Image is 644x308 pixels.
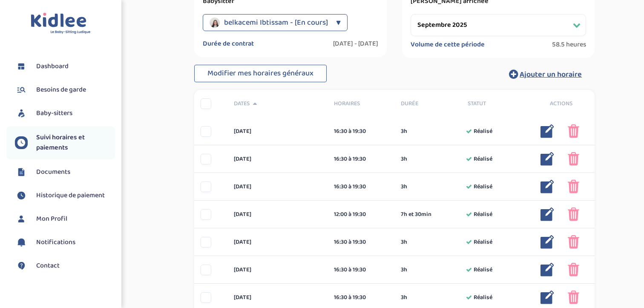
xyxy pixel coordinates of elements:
img: poubelle_rose.png [568,152,579,166]
a: Dashboard [15,60,115,73]
span: Modifier mes horaires généraux [207,67,313,79]
span: Historique de paiement [36,190,105,201]
div: 16:30 à 19:30 [334,155,388,164]
img: logo.svg [31,13,91,35]
div: [DATE] [227,182,328,191]
span: Besoins de garde [36,85,86,95]
div: [DATE] [227,155,328,164]
a: Historique de paiement [15,189,115,202]
span: Réalisé [474,127,492,136]
div: Statut [461,99,528,108]
a: Notifications [15,236,115,249]
img: suivihoraire.svg [15,189,28,202]
div: [DATE] [227,210,328,219]
div: [DATE] [227,265,328,274]
img: poubelle_rose.png [568,291,579,304]
img: babysitters.svg [15,107,28,120]
label: Volume de cette période [411,40,485,49]
span: 7h et 30min [401,210,431,219]
img: poubelle_rose.png [568,263,579,276]
div: 16:30 à 19:30 [334,293,388,302]
span: 3h [401,265,407,274]
span: Réalisé [474,293,492,302]
img: modifier_bleu.png [540,235,554,249]
div: 16:30 à 19:30 [334,127,388,136]
img: poubelle_rose.png [568,235,579,249]
span: Contact [36,261,60,271]
span: Baby-sitters [36,108,72,118]
span: Notifications [36,237,75,248]
img: avatar_belkacemi-ibtissam_2025_04_11_16_53_33.png [210,17,220,28]
span: 3h [401,182,407,191]
label: Durée de contrat [203,40,254,48]
div: ▼ [336,14,341,31]
div: [DATE] [227,238,328,247]
div: Dates [227,99,328,108]
img: poubelle_rose.png [568,180,579,193]
a: Documents [15,166,115,178]
div: [DATE] [227,293,328,302]
img: modifier_bleu.png [540,180,554,193]
img: poubelle_rose.png [568,207,579,221]
span: 3h [401,127,407,136]
a: Mon Profil [15,213,115,225]
span: Réalisé [474,265,492,274]
div: 16:30 à 19:30 [334,182,388,191]
img: suivihoraire.svg [15,136,28,149]
span: Horaires [334,99,388,108]
span: belkacemi Ibtissam - [En cours] [224,14,328,31]
img: poubelle_rose.png [568,124,579,138]
span: 3h [401,238,407,247]
img: modifier_bleu.png [540,152,554,166]
img: modifier_bleu.png [540,124,554,138]
a: Contact [15,259,115,272]
span: Documents [36,167,70,177]
img: modifier_bleu.png [540,291,554,304]
button: Ajouter un horaire [496,65,595,83]
span: Ajouter un horaire [520,69,582,81]
span: Réalisé [474,182,492,191]
a: Baby-sitters [15,107,115,120]
a: Besoins de garde [15,83,115,96]
img: contact.svg [15,259,28,272]
span: Réalisé [474,155,492,164]
img: documents.svg [15,166,28,178]
span: 3h [401,155,407,164]
span: Dashboard [36,61,69,72]
span: 58.5 heures [552,40,586,49]
div: Actions [528,99,595,108]
span: Suivi horaires et paiements [36,132,115,153]
div: [DATE] [227,127,328,136]
div: Durée [394,99,461,108]
label: [DATE] - [DATE] [333,40,378,48]
div: 16:30 à 19:30 [334,265,388,274]
span: 3h [401,293,407,302]
div: 12:00 à 19:30 [334,210,388,219]
a: Suivi horaires et paiements [15,132,115,153]
button: Modifier mes horaires généraux [194,65,327,83]
img: modifier_bleu.png [540,207,554,221]
img: notification.svg [15,236,28,249]
span: Réalisé [474,238,492,247]
span: Réalisé [474,210,492,219]
img: profil.svg [15,213,28,225]
img: modifier_bleu.png [540,263,554,276]
div: 16:30 à 19:30 [334,238,388,247]
img: dashboard.svg [15,60,28,73]
img: besoin.svg [15,83,28,96]
span: Mon Profil [36,214,67,224]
